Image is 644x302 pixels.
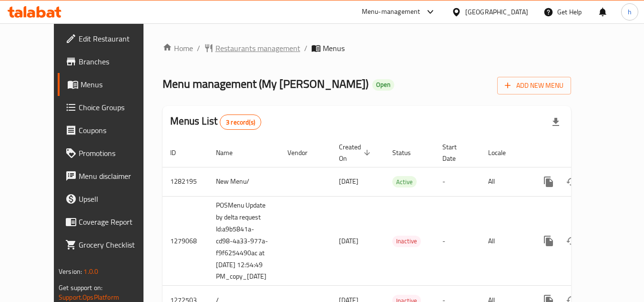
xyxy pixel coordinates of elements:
a: Edit Restaurant [58,27,162,50]
nav: breadcrumb [163,42,571,54]
div: Menu-management [362,6,420,18]
a: Branches [58,50,162,73]
a: Restaurants management [204,42,300,54]
span: ID [170,147,188,158]
h2: Menus List [170,114,261,130]
button: Change Status [560,170,583,193]
span: Get support on: [59,281,102,294]
a: Choice Groups [58,96,162,119]
button: more [537,170,560,193]
span: Open [372,81,394,89]
span: Menus [323,42,345,54]
td: New Menu/ [208,167,280,196]
span: Active [392,177,417,187]
td: - [435,167,480,196]
td: All [480,167,530,196]
span: Edit Restaurant [79,33,154,44]
span: Grocery Checklist [79,239,154,250]
a: Coupons [58,119,162,142]
th: Actions [530,138,636,167]
span: Promotions [79,147,154,159]
a: Home [163,42,193,54]
span: Inactive [392,236,421,247]
span: 1.0.0 [83,265,98,278]
span: Menu disclaimer [79,170,154,182]
li: / [197,42,200,54]
span: Menu management ( My [PERSON_NAME] ) [163,73,368,94]
a: Grocery Checklist [58,233,162,256]
span: 3 record(s) [220,118,261,127]
button: Change Status [560,229,583,252]
span: Status [392,147,423,158]
a: Coverage Report [58,210,162,233]
a: Promotions [58,142,162,165]
span: h [628,7,632,17]
span: Version: [59,265,82,278]
div: Inactive [392,236,421,247]
div: [GEOGRAPHIC_DATA] [465,7,528,17]
button: Add New Menu [497,77,571,94]
td: All [480,196,530,286]
div: Open [372,79,394,91]
span: Locale [488,147,518,158]
span: Add New Menu [505,80,563,92]
span: Menus [81,79,154,90]
span: Upsell [79,193,154,205]
a: Menus [58,73,162,96]
span: Created On [339,141,373,164]
td: POSMenu Update by delta request Id:a9b5841a-cd98-4a33-977a-f9f6254490ac at [DATE] 12:54:49 PM_cop... [208,196,280,286]
td: - [435,196,480,286]
span: Restaurants management [215,42,300,54]
span: [DATE] [339,235,358,247]
span: Start Date [442,141,469,164]
span: Coupons [79,125,154,136]
td: 1282195 [163,167,208,196]
a: Upsell [58,187,162,210]
span: [DATE] [339,175,358,187]
td: 1279068 [163,196,208,286]
li: / [304,42,307,54]
a: Menu disclaimer [58,165,162,187]
span: Vendor [287,147,320,158]
div: Active [392,176,417,187]
span: Coverage Report [79,216,154,228]
button: more [537,229,560,252]
span: Name [216,147,245,158]
div: Export file [544,111,567,134]
span: Branches [79,56,154,67]
span: Choice Groups [79,102,154,113]
div: Total records count [220,115,261,130]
